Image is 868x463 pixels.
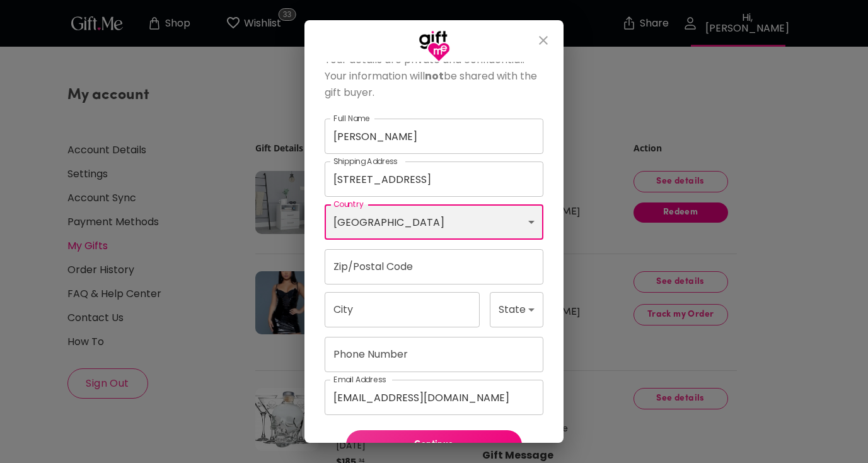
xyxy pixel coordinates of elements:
[528,25,558,56] button: close
[419,30,450,62] img: GiftMe Logo
[325,52,544,101] p: Your details are private and confidential. Your information will be shared with the gift buyer.
[425,69,444,83] b: not
[346,430,521,459] button: Continue
[356,438,511,452] span: Continue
